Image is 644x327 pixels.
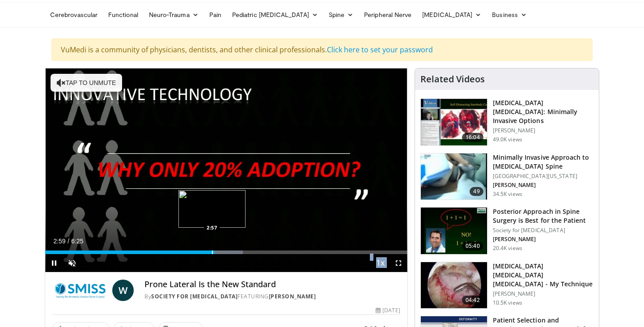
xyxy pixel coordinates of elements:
[420,207,593,255] a: 05:40 Posterior Approach in Spine Surgery is Best for the Patient Society for [MEDICAL_DATA] [PER...
[462,242,483,251] span: 05:40
[493,290,593,297] p: [PERSON_NAME]
[53,238,65,245] span: 2:59
[68,238,69,245] span: /
[417,6,487,24] a: [MEDICAL_DATA]
[144,280,400,289] h4: Prone Lateral Is the New Standard
[376,306,400,314] div: [DATE]
[323,6,359,24] a: Spine
[52,280,109,301] img: Society for Minimally Invasive Spine Surgery
[493,227,593,234] p: Society for [MEDICAL_DATA]
[493,136,522,143] p: 49.0K views
[151,293,237,300] a: Society for [MEDICAL_DATA]
[51,38,593,61] div: VuMedi is a community of physicians, dentists, and other clinical professionals.
[63,254,81,272] button: Unmute
[144,6,204,24] a: Neuro-Trauma
[421,262,487,309] img: gaffar_3.png.150x105_q85_crop-smart_upscale.jpg
[421,208,487,254] img: 3b6f0384-b2b2-4baa-b997-2e524ebddc4b.150x105_q85_crop-smart_upscale.jpg
[227,6,323,24] a: Pediatric [MEDICAL_DATA]
[112,280,134,301] a: W
[144,293,400,301] div: By FEATURING
[493,207,593,225] h3: Posterior Approach in Spine Surgery is Best for the Patient
[420,74,485,85] h4: Related Videos
[372,254,390,272] button: Playback Rate
[204,6,227,24] a: Pain
[420,98,593,146] a: 16:04 [MEDICAL_DATA] [MEDICAL_DATA]: Minimally Invasive Options [PERSON_NAME] 49.0K views
[45,6,103,24] a: Cerebrovascular
[51,74,122,92] button: Tap to unmute
[462,133,483,142] span: 16:04
[420,153,593,200] a: 49 Minimally Invasive Approach to [MEDICAL_DATA] Spine [GEOGRAPHIC_DATA][US_STATE] [PERSON_NAME] ...
[493,245,522,252] p: 20.4K views
[493,127,593,134] p: [PERSON_NAME]
[45,68,407,272] video-js: Video Player
[493,191,522,198] p: 34.5K views
[71,238,83,245] span: 6:25
[421,153,487,200] img: 38787_0000_3.png.150x105_q85_crop-smart_upscale.jpg
[359,6,417,24] a: Peripheral Nerve
[493,262,593,289] h3: [MEDICAL_DATA] [MEDICAL_DATA] [MEDICAL_DATA] - My Technique
[420,262,593,309] a: 04:42 [MEDICAL_DATA] [MEDICAL_DATA] [MEDICAL_DATA] - My Technique [PERSON_NAME] 10.5K views
[103,6,144,24] a: Functional
[421,99,487,145] img: 9f1438f7-b5aa-4a55-ab7b-c34f90e48e66.150x105_q85_crop-smart_upscale.jpg
[327,45,433,55] a: Click here to set your password
[178,190,246,228] img: image.jpeg
[45,254,63,272] button: Pause
[493,236,593,243] p: [PERSON_NAME]
[493,98,593,125] h3: [MEDICAL_DATA] [MEDICAL_DATA]: Minimally Invasive Options
[487,6,532,24] a: Business
[493,299,522,306] p: 10.5K views
[269,293,316,300] a: [PERSON_NAME]
[462,296,483,305] span: 04:42
[493,182,593,189] p: [PERSON_NAME]
[493,153,593,171] h3: Minimally Invasive Approach to [MEDICAL_DATA] Spine
[470,187,483,196] span: 49
[390,254,407,272] button: Fullscreen
[45,251,407,254] div: Progress Bar
[493,173,593,180] p: [GEOGRAPHIC_DATA][US_STATE]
